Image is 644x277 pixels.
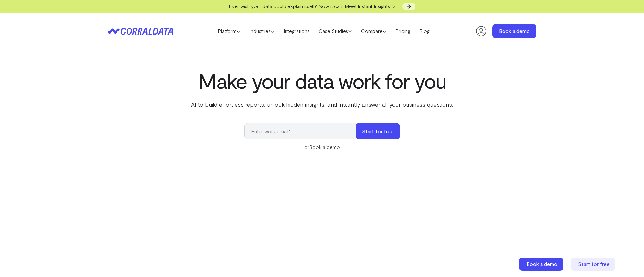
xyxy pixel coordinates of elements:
[244,123,362,139] input: Enter work email*
[314,26,357,36] a: Case Studies
[578,261,610,267] span: Start for free
[415,26,434,36] a: Blog
[190,100,455,109] p: AI to build effortless reports, unlock hidden insights, and instantly answer all your business qu...
[229,3,398,9] span: Ever wish your data could explain itself? Now it can. Meet Instant Insights 🪄
[245,26,279,36] a: Industries
[519,258,565,271] a: Book a demo
[527,261,557,267] span: Book a demo
[357,26,391,36] a: Compare
[391,26,415,36] a: Pricing
[244,143,400,151] div: or
[571,258,616,271] a: Start for free
[213,26,245,36] a: Platform
[190,69,455,92] h1: Make your data work for you
[279,26,314,36] a: Integrations
[492,24,536,38] a: Book a demo
[356,123,400,139] button: Start for free
[309,144,340,150] a: Book a demo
